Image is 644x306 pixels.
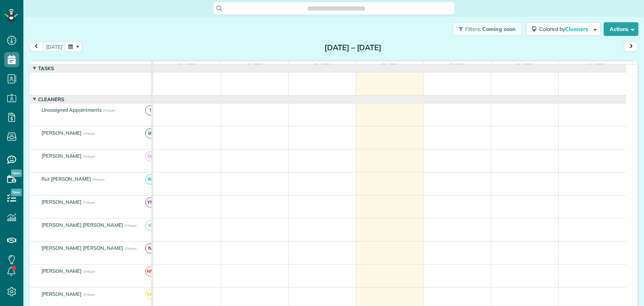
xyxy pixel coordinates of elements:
[177,63,197,69] span: [DATE]
[380,63,400,69] span: [DATE]
[83,131,95,135] span: 0 Hours
[604,22,638,36] button: Actions
[40,222,124,228] span: [PERSON_NAME] [PERSON_NAME]
[83,154,95,158] span: 0 Hours
[124,246,136,251] span: 0 Hours
[315,5,358,12] span: Search ZenMaid…
[586,63,605,69] span: [DATE]
[145,243,155,254] span: IV
[124,223,136,228] span: 0 Hours
[306,43,400,52] h2: [DATE] – [DATE]
[37,96,66,102] span: Cleaners
[40,153,83,159] span: [PERSON_NAME]
[539,26,591,32] span: Colored by
[83,200,95,205] span: 0 Hours
[37,65,55,71] span: Tasks
[40,245,124,251] span: [PERSON_NAME] [PERSON_NAME]
[526,22,601,36] button: Colored byCleaners
[145,105,155,115] span: !
[565,26,589,32] span: Cleaners
[145,197,155,208] span: YM
[145,266,155,277] span: NM
[40,199,83,205] span: [PERSON_NAME]
[145,289,155,300] span: KM
[624,42,638,52] button: next
[313,63,332,69] span: [DATE]
[145,151,155,161] span: OP
[145,128,155,138] span: IA
[40,107,103,113] span: Unassigned Appointments
[145,174,155,185] span: RP
[92,177,104,181] span: 0 Hours
[83,292,95,297] span: 0 Hours
[40,176,92,182] span: Rut [PERSON_NAME]
[40,291,83,297] span: [PERSON_NAME]
[245,63,264,69] span: [DATE]
[40,130,83,136] span: [PERSON_NAME]
[103,108,115,112] span: 0 Hours
[145,220,155,231] span: IC
[29,42,43,52] button: prev
[11,169,22,177] span: New
[43,42,66,52] button: [DATE]
[482,26,516,32] span: Coming soon
[40,268,83,274] span: [PERSON_NAME]
[11,189,22,196] span: New
[448,63,467,69] span: [DATE]
[515,63,535,69] span: [DATE]
[465,26,481,32] span: Filters:
[83,269,95,274] span: 0 Hours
